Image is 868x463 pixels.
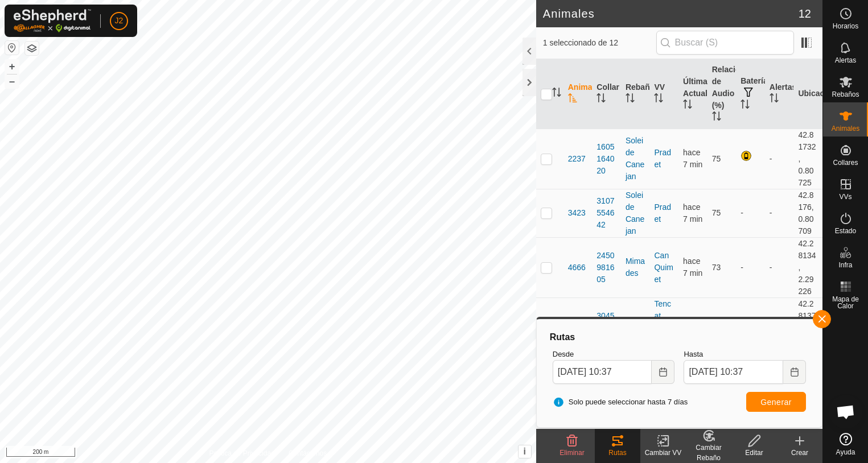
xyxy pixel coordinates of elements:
[793,189,822,237] td: 42.8176, 0.80709
[209,448,274,458] a: Política de Privacidad
[597,310,616,346] div: 3045904893
[835,57,856,64] span: Alertas
[543,37,656,49] span: 1 seleccionado de 12
[597,141,616,177] div: 1605164020
[654,202,671,224] a: Pradet
[760,398,792,407] span: Generar
[835,228,856,234] span: Estado
[833,23,858,30] span: Horarios
[684,349,806,360] label: Hasta
[626,135,645,183] div: Solei de Canejan
[597,250,616,286] div: 2450981605
[832,91,859,98] span: Rebaños
[832,125,859,132] span: Animales
[746,392,806,412] button: Generar
[731,448,777,458] div: Editar
[553,349,675,360] label: Desde
[741,101,750,110] p-sorticon: Activar para ordenar
[823,428,868,460] a: Ayuda
[568,153,586,165] span: 2237
[765,297,794,358] td: -
[683,148,702,169] span: 7 sept 2025, 20:31
[707,59,737,129] th: Relación de Audio (%)
[712,263,721,272] span: 73
[519,445,531,458] button: i
[836,449,855,456] span: Ayuda
[777,448,822,458] div: Crear
[553,396,688,408] span: Solo puede seleccionar hasta 7 días
[25,42,39,55] button: Capas del Mapa
[560,449,584,457] span: Eliminar
[5,75,19,88] button: –
[115,15,124,27] span: J2
[649,59,678,129] th: VV
[563,59,593,129] th: Animal
[765,189,794,237] td: -
[640,448,686,458] div: Cambiar VV
[626,316,645,340] div: Fogonella
[654,251,673,284] a: Can Quimet
[736,189,765,237] td: -
[14,9,91,32] img: Logo Gallagher
[552,89,561,98] p-sorticon: Activar para ordenar
[654,148,671,169] a: Pradet
[656,31,794,55] input: Buscar (S)
[524,447,526,456] span: i
[654,95,663,104] p-sorticon: Activar para ordenar
[621,59,650,129] th: Rebaño
[686,443,731,463] div: Cambiar Rebaño
[683,257,702,278] span: 7 sept 2025, 20:31
[568,262,586,274] span: 4666
[597,195,616,231] div: 3107554642
[765,237,794,297] td: -
[592,59,621,129] th: Collar
[736,297,765,358] td: -
[654,299,672,356] a: Tencat sota Fogonella
[548,330,811,344] div: Rutas
[793,129,822,189] td: 42.81732, 0.80725
[678,59,707,129] th: Última Actualización
[289,448,327,458] a: Contáctenos
[683,202,702,224] span: 7 sept 2025, 20:31
[568,95,577,104] p-sorticon: Activar para ordenar
[626,189,645,237] div: Solei de Canejan
[736,237,765,297] td: -
[5,60,19,73] button: +
[838,262,852,268] span: Infra
[568,207,586,219] span: 3423
[793,237,822,297] td: 42.28134, 2.29226
[793,59,822,129] th: Ubicación
[799,5,811,22] span: 12
[765,59,794,129] th: Alertas
[839,193,851,200] span: VVs
[683,101,692,110] p-sorticon: Activar para ordenar
[826,296,865,309] span: Mapa de Calor
[770,95,779,104] p-sorticon: Activar para ordenar
[712,113,721,122] p-sorticon: Activar para ordenar
[543,7,799,20] h2: Animales
[783,360,806,384] button: Choose Date
[5,41,19,55] button: Restablecer Mapa
[626,95,635,104] p-sorticon: Activar para ordenar
[793,297,822,358] td: 42.28137, 2.31377
[712,208,721,217] span: 75
[626,255,645,279] div: Mimades
[712,154,721,163] span: 75
[829,395,863,429] a: Chat abierto
[765,129,794,189] td: -
[833,159,858,166] span: Collares
[736,59,765,129] th: Batería
[595,448,640,458] div: Rutas
[652,360,674,384] button: Choose Date
[597,95,606,104] p-sorticon: Activar para ordenar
